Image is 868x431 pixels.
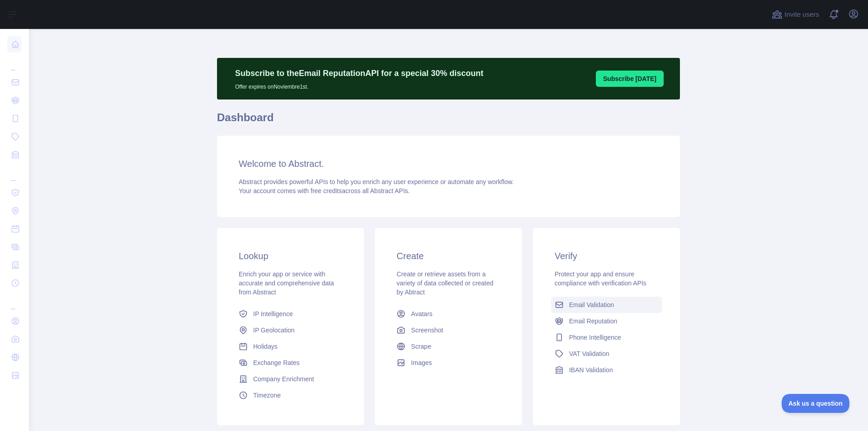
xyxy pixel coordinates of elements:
[235,387,346,403] a: Timezone
[235,338,346,355] a: Holidays
[217,110,680,132] h1: Dashboard
[253,342,278,351] span: Holidays
[239,270,334,296] span: Enrich your app or service with accurate and comprehensive data from Abstract
[239,250,342,262] h3: Lookup
[396,250,500,262] h3: Create
[396,270,493,296] span: Create or retrieve assets from a variety of data collected or created by Abtract
[393,322,504,338] a: Screenshot
[393,306,504,322] a: Avatars
[411,358,432,367] span: Images
[596,71,664,87] button: Subscribe [DATE]
[235,67,483,80] p: Subscribe to the Email Reputation API for a special 30 % discount
[569,333,621,342] span: Phone Intelligence
[551,329,662,346] a: Phone Intelligence
[551,362,662,378] a: IBAN Validation
[569,300,614,309] span: Email Validation
[7,165,22,183] div: ...
[551,297,662,313] a: Email Validation
[235,322,346,338] a: IP Geolocation
[782,394,850,413] iframe: Toggle Customer Support
[569,365,613,374] span: IBAN Validation
[235,371,346,387] a: Company Enrichment
[551,346,662,362] a: VAT Validation
[393,338,504,355] a: Scrape
[551,313,662,329] a: Email Reputation
[253,391,281,400] span: Timezone
[411,309,432,318] span: Avatars
[555,270,646,287] span: Protect your app and ensure compliance with verification APIs
[784,9,819,20] span: Invite users
[770,7,821,22] button: Invite users
[7,54,22,72] div: ...
[253,374,314,384] span: Company Enrichment
[569,349,609,358] span: VAT Validation
[253,358,300,367] span: Exchange Rates
[239,157,658,170] h3: Welcome to Abstract.
[569,317,618,326] span: Email Reputation
[411,342,431,351] span: Scrape
[235,355,346,371] a: Exchange Rates
[311,187,342,194] span: free credits
[253,309,293,318] span: IP Intelligence
[555,250,658,262] h3: Verify
[7,293,22,311] div: ...
[411,326,443,335] span: Screenshot
[393,355,504,371] a: Images
[239,187,410,194] span: Your account comes with across all Abstract APIs.
[239,178,514,185] span: Abstract provides powerful APIs to help you enrich any user experience or automate any workflow.
[253,326,295,335] span: IP Geolocation
[235,80,483,90] p: Offer expires on Noviembre 1st.
[235,306,346,322] a: IP Intelligence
